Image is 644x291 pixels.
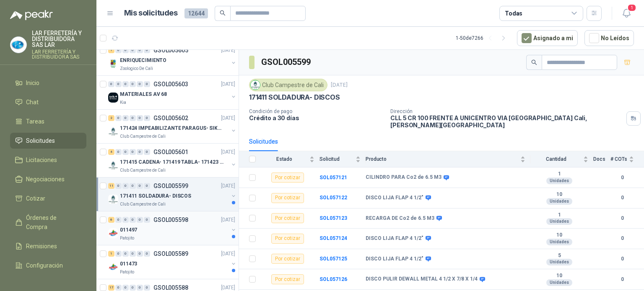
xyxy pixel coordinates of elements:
[530,252,588,259] b: 5
[115,47,122,53] div: 0
[120,133,166,140] p: Club Campestre de Cali
[627,4,636,12] span: 1
[137,81,143,87] div: 0
[530,191,588,198] b: 10
[10,238,86,254] a: Remisiones
[10,113,86,129] a: Tareas
[108,194,118,204] img: Company Logo
[530,156,582,162] span: Cantidad
[137,183,143,189] div: 0
[108,183,114,189] div: 11
[137,251,143,257] div: 0
[122,217,129,223] div: 0
[115,183,122,189] div: 0
[120,260,137,268] p: 011473
[530,212,588,219] b: 1
[366,174,441,181] b: CILINDRO PARA Co2 de 6.5 M3
[122,47,129,53] div: 0
[144,81,150,87] div: 0
[249,108,384,114] p: Condición de pago
[249,114,384,121] p: Crédito a 30 días
[10,94,86,110] a: Chat
[221,114,235,122] p: [DATE]
[144,47,150,53] div: 0
[137,285,143,291] div: 0
[546,178,572,184] div: Unidades
[130,149,136,155] div: 0
[610,156,627,162] span: # COTs
[10,191,86,206] a: Cotizar
[271,274,304,284] div: Por cotizar
[137,217,143,223] div: 0
[619,6,634,21] button: 1
[108,228,118,238] img: Company Logo
[517,30,578,46] button: Asignado a mi
[220,10,226,16] span: search
[319,235,347,241] a: SOL057124
[108,93,118,103] img: Company Logo
[108,249,237,276] a: 1 0 0 0 0 0 GSOL005589[DATE] Company Logo011473Patojito
[144,251,150,257] div: 0
[144,183,150,189] div: 0
[366,215,434,222] b: RECARGA DE Co2 de 6.5 M3
[108,79,237,106] a: 0 0 0 0 0 0 GSOL005603[DATE] Company LogoMATERIALES AV 68Kia
[26,136,55,145] span: Solicitudes
[32,49,86,59] p: LAR FERRETERÍA Y DISTRIBUIDORA SAS
[26,194,45,203] span: Cotizar
[120,158,224,166] p: 171415 CADENA- 171419 TABLA- 171423 VARILLA
[120,90,167,98] p: MATERIALES AV 68
[10,258,86,273] a: Configuración
[144,285,150,291] div: 0
[120,167,166,174] p: Club Campestre de Cali
[153,285,188,291] p: GSOL005588
[108,115,114,121] div: 2
[271,193,304,203] div: Por cotizar
[115,251,122,257] div: 0
[26,155,57,165] span: Licitaciones
[390,108,623,114] p: Dirección
[261,56,312,69] h3: GSOL005599
[584,30,634,46] button: No Leídos
[530,171,588,178] b: 1
[530,232,588,239] b: 10
[120,269,134,276] p: Patojito
[137,149,143,155] div: 0
[108,45,237,72] a: 1 0 0 0 0 0 GSOL005605[DATE] Company LogoENRIQUECIMIENTOZoologico De Cali
[319,156,354,162] span: Solicitud
[221,80,235,88] p: [DATE]
[124,7,178,19] h1: Mis solicitudes
[115,285,122,291] div: 0
[137,115,143,121] div: 0
[120,57,166,64] p: ENRIQUECIMIENTO
[144,217,150,223] div: 0
[10,10,53,20] img: Logo peakr
[130,183,136,189] div: 0
[108,147,237,174] a: 4 0 0 0 0 0 GSOL005601[DATE] Company Logo171415 CADENA- 171419 TABLA- 171423 VARILLAClub Campestr...
[108,217,114,223] div: 6
[26,213,78,232] span: Órdenes de Compra
[153,115,188,121] p: GSOL005602
[249,137,278,146] div: Solicitudes
[610,151,644,167] th: # COTs
[120,235,134,242] p: Patojito
[530,151,593,167] th: Cantidad
[130,81,136,87] div: 0
[10,37,26,53] img: Company Logo
[251,80,260,90] img: Company Logo
[221,216,235,224] p: [DATE]
[130,285,136,291] div: 0
[319,195,347,201] b: SOL057122
[115,217,122,223] div: 0
[271,173,304,183] div: Por cotizar
[32,30,86,48] p: LAR FERRETERÍA Y DISTRIBUIDORA SAS LAR
[120,65,153,72] p: Zoologico De Cali
[319,276,347,282] a: SOL057126
[122,251,129,257] div: 0
[610,234,634,242] b: 0
[144,115,150,121] div: 0
[108,59,118,69] img: Company Logo
[505,9,522,18] div: Todas
[120,99,126,106] p: Kia
[366,235,423,242] b: DISCO LIJA FLAP 4 1/2"
[530,273,588,279] b: 10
